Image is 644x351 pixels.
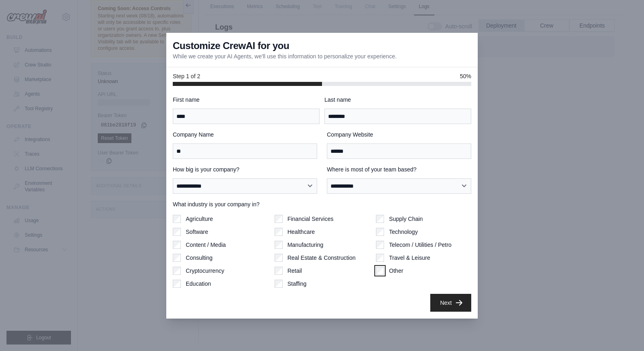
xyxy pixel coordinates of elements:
label: Last name [324,96,471,104]
label: What industry is your company in? [173,200,471,208]
label: Education [186,280,211,288]
span: Step 1 of 2 [173,72,200,80]
label: Company Website [327,131,471,139]
label: First name [173,96,320,104]
label: Company Name [173,131,317,139]
label: Cryptocurrency [186,267,224,275]
h3: Customize CrewAI for you [173,39,289,52]
label: Supply Chain [389,215,423,223]
label: Staffing [288,280,307,288]
label: Telecom / Utilities / Petro [389,241,451,249]
label: Software [186,228,208,236]
span: 50% [460,72,471,80]
iframe: Chat Widget [603,312,644,351]
label: Technology [389,228,418,236]
label: Content / Media [186,241,226,249]
label: Retail [288,267,302,275]
button: Next [430,294,471,312]
label: Travel & Leisure [389,254,430,262]
p: While we create your AI Agents, we'll use this information to personalize your experience. [173,52,397,60]
label: Other [389,267,403,275]
label: Financial Services [288,215,334,223]
label: Healthcare [288,228,315,236]
label: How big is your company? [173,165,317,173]
label: Agriculture [186,215,213,223]
label: Manufacturing [288,241,324,249]
label: Where is most of your team based? [327,165,471,173]
label: Consulting [186,254,213,262]
label: Real Estate & Construction [288,254,356,262]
